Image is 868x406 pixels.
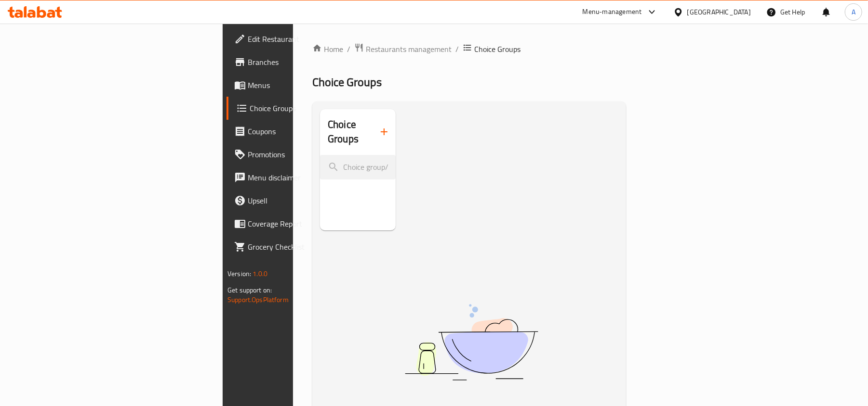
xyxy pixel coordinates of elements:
[248,218,360,229] span: Coverage Report
[248,172,360,183] span: Menu disclaimer
[227,293,289,306] a: Support.OpsPlatform
[312,43,626,55] nav: breadcrumb
[248,79,360,91] span: Menus
[248,241,360,253] span: Grocery Checklist
[351,279,592,406] img: dish.svg
[227,27,368,51] a: Edit Restaurant
[227,74,368,97] a: Menus
[227,97,368,120] a: Choice Groups
[227,166,368,189] a: Menu disclaimer
[320,155,396,179] input: search
[227,212,368,235] a: Coverage Report
[474,43,521,55] span: Choice Groups
[583,6,642,18] div: Menu-management
[354,43,452,55] a: Restaurants management
[248,33,360,45] span: Edit Restaurant
[227,267,251,280] span: Version:
[250,102,360,114] span: Choice Groups
[253,267,267,280] span: 1.0.0
[227,284,272,296] span: Get support on:
[227,120,368,143] a: Coupons
[227,143,368,166] a: Promotions
[248,56,360,68] span: Branches
[248,195,360,206] span: Upsell
[227,189,368,212] a: Upsell
[687,7,751,17] div: [GEOGRAPHIC_DATA]
[248,149,360,160] span: Promotions
[227,235,368,258] a: Grocery Checklist
[455,43,459,55] li: /
[227,51,368,74] a: Branches
[366,43,452,55] span: Restaurants management
[852,7,855,17] span: A
[248,126,360,137] span: Coupons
